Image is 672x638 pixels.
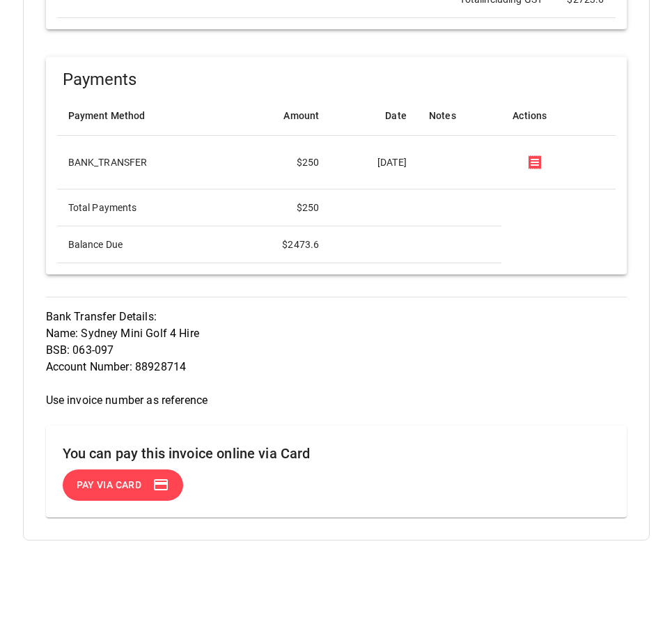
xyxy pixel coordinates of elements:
[230,96,331,136] th: Amount
[63,68,616,91] h5: Payments
[57,226,230,263] td: Balance Due
[76,476,141,494] span: Pay via Card
[57,136,230,189] td: BANK_TRANSFER
[57,189,230,226] td: Total Payments
[62,469,183,501] button: Pay via Card
[63,442,610,465] h6: You can pay this invoice online via Card
[46,309,627,409] p: Bank Transfer Details: Name: Sydney Mini Golf 4 Hire BSB: 063-097 Account Number: 88928714 Use in...
[418,96,501,136] th: Notes
[501,96,615,136] th: Actions
[330,136,418,189] td: [DATE]
[330,96,418,136] th: Date
[230,136,331,189] td: $ 250
[230,189,331,226] td: $ 250
[57,96,230,136] th: Payment Method
[230,226,331,263] td: $ 2473.6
